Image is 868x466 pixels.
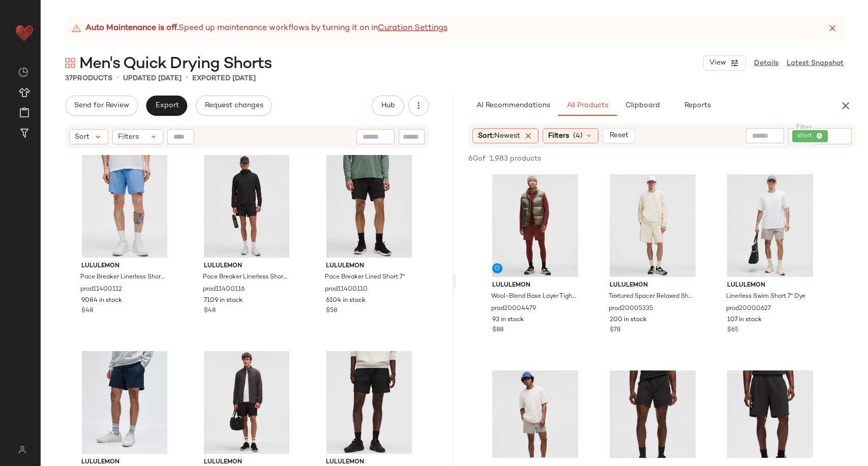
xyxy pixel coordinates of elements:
[683,102,710,110] span: Reports
[146,96,187,116] button: Export
[81,296,122,305] span: 9084 in stock
[186,72,188,84] span: •
[727,316,762,325] span: 107 in stock
[73,351,175,454] img: LM7BCVS_064714_1
[81,306,93,316] span: $48
[81,262,167,271] span: lululemon
[326,262,412,271] span: lululemon
[18,67,28,77] img: svg%3e
[372,96,404,116] button: Hub
[380,102,395,110] span: Hub
[566,102,608,110] span: All Products
[14,22,35,43] img: heart_red.DM2ytmEG.svg
[492,326,503,335] span: $88
[478,131,520,141] span: Sort:
[116,72,119,84] span: •
[12,446,32,454] img: svg%3e
[204,102,263,110] span: Request changes
[468,153,486,164] span: 60 of
[65,96,138,116] button: Send for Review
[71,22,447,35] div: Speed up maintenance workflows by turning it on in
[378,22,447,35] a: Curation Settings
[492,316,524,325] span: 93 in stock
[703,55,746,71] button: View
[610,326,620,335] span: $78
[203,273,289,282] span: Pace Breaker Linerless Short 5"
[192,73,256,84] p: Exported [DATE]
[719,174,821,277] img: LM7BN4S_067866_1
[573,131,583,141] span: (4)
[609,304,653,314] span: prod20005335
[73,155,175,258] img: LM7BC6S_025461_1
[709,59,726,67] span: View
[726,292,805,301] span: Linerless Swim Short 7" Dye
[204,262,290,271] span: lululemon
[85,22,178,35] strong: Auto Maintenance is off.
[196,351,298,454] img: LM7BJ0S_0001_1
[610,316,647,325] span: 200 in stock
[65,58,75,68] img: svg%3e
[80,273,166,282] span: Pace Breaker Linerless Short 7"
[609,132,628,140] span: Reset
[602,174,704,277] img: LM7BSMS_033454_1
[787,58,844,69] a: Latest Snapshot
[204,296,243,305] span: 7109 in stock
[609,292,695,301] span: Textured Spacer Relaxed Short 8"
[326,296,366,305] span: 6104 in stock
[203,285,245,294] span: prod11400116
[123,73,182,84] p: updated [DATE]
[491,292,577,301] span: Wool-Blend Base Layer Tight 29"L
[204,306,216,316] span: $48
[75,132,89,142] span: Sort
[475,102,550,110] span: AI Recommendations
[494,132,520,140] span: Newest
[754,58,779,69] a: Details
[603,128,635,143] button: Reset
[196,96,272,116] button: Request changes
[65,73,112,84] div: Products
[491,304,536,314] span: prod20004479
[548,131,569,141] span: Filters
[727,281,813,290] span: lululemon
[155,102,178,110] span: Export
[797,132,817,141] span: short
[610,281,696,290] span: lululemon
[492,281,578,290] span: lululemon
[325,285,368,294] span: prod11400110
[80,285,122,294] span: prod11400112
[118,132,139,142] span: Filters
[624,102,660,110] span: Clipboard
[318,351,420,454] img: LM7BNQS_0001_1
[726,304,771,314] span: prod20000627
[484,174,586,277] img: LM5BFDS_071195_1
[318,155,420,258] img: LM7BCBS_0001_1
[79,54,272,74] span: Men's Quick Drying Shorts
[490,153,541,164] span: 1,983 products
[325,273,405,282] span: Pace Breaker Lined Short 7"
[65,75,73,82] span: 37
[74,102,129,110] span: Send for Review
[196,155,298,258] img: LM7BC2S_0001_1
[727,326,738,335] span: $65
[326,306,337,316] span: $58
